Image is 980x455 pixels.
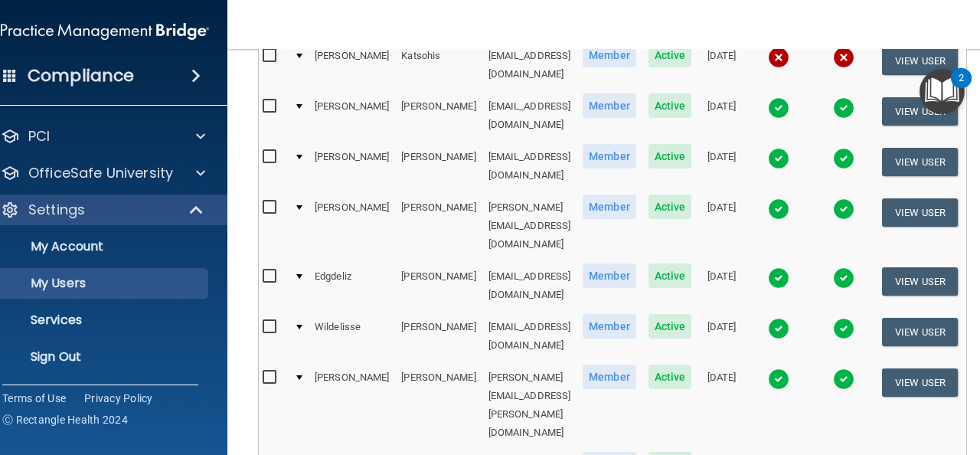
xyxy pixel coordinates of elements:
p: OfficeSafe University [28,164,173,182]
div: 2 [959,78,964,98]
td: [PERSON_NAME] [309,40,395,90]
td: [PERSON_NAME] [395,191,482,260]
a: Privacy Policy [84,391,153,406]
td: [PERSON_NAME] [309,191,395,260]
td: [EMAIL_ADDRESS][DOMAIN_NAME] [482,141,577,191]
span: Member [583,264,636,288]
td: [DATE] [697,141,746,191]
span: Member [583,93,636,118]
button: View User [882,97,958,126]
h4: Compliance [28,65,134,87]
td: Wildelisse [309,311,395,362]
span: Active [648,144,692,169]
img: PMB logo [1,16,209,47]
td: Edgdeliz [309,260,395,311]
span: Active [648,264,692,288]
button: View User [882,267,958,296]
button: View User [882,368,958,397]
img: cross.ca9f0e7f.svg [833,47,854,68]
img: tick.e7d51cea.svg [768,97,789,119]
td: [EMAIL_ADDRESS][DOMAIN_NAME] [482,40,577,90]
img: tick.e7d51cea.svg [768,368,789,390]
img: tick.e7d51cea.svg [768,267,789,289]
span: Active [648,93,692,118]
p: PCI [28,127,50,146]
a: Terms of Use [2,391,66,406]
img: tick.e7d51cea.svg [768,318,789,339]
td: [PERSON_NAME] [309,362,395,449]
span: Member [583,365,636,389]
span: Active [648,314,692,339]
span: Active [648,43,692,67]
span: Member [583,43,636,67]
td: [PERSON_NAME][EMAIL_ADDRESS][PERSON_NAME][DOMAIN_NAME] [482,362,577,449]
button: View User [882,198,958,227]
img: tick.e7d51cea.svg [833,198,854,220]
img: tick.e7d51cea.svg [833,97,854,119]
span: Ⓒ Rectangle Health 2024 [2,412,128,427]
a: OfficeSafe University [1,164,205,182]
td: [PERSON_NAME] [395,141,482,191]
span: Active [648,365,692,389]
td: [DATE] [697,260,746,311]
img: tick.e7d51cea.svg [768,198,789,220]
td: [DATE] [697,40,746,90]
button: View User [882,148,958,176]
a: Settings [1,201,204,219]
img: tick.e7d51cea.svg [768,148,789,169]
button: View User [882,318,958,346]
img: tick.e7d51cea.svg [833,267,854,289]
span: Member [583,314,636,339]
iframe: Drift Widget Chat Controller [903,349,962,408]
a: PCI [1,127,205,146]
p: Settings [28,201,85,219]
td: [EMAIL_ADDRESS][DOMAIN_NAME] [482,90,577,141]
td: [PERSON_NAME] [395,311,482,362]
span: Member [583,195,636,219]
td: [PERSON_NAME] [395,260,482,311]
button: View User [882,47,958,75]
td: [DATE] [697,90,746,141]
img: tick.e7d51cea.svg [833,318,854,339]
td: [DATE] [697,191,746,260]
td: [PERSON_NAME] [395,362,482,449]
img: tick.e7d51cea.svg [833,368,854,390]
td: [EMAIL_ADDRESS][DOMAIN_NAME] [482,260,577,311]
td: [PERSON_NAME] [309,90,395,141]
td: [PERSON_NAME] [395,90,482,141]
td: Katsohis [395,40,482,90]
img: cross.ca9f0e7f.svg [768,47,789,68]
td: [PERSON_NAME] [309,141,395,191]
button: Open Resource Center, 2 new notifications [920,69,965,114]
span: Active [648,195,692,219]
td: [EMAIL_ADDRESS][DOMAIN_NAME] [482,311,577,362]
td: [DATE] [697,311,746,362]
td: [PERSON_NAME][EMAIL_ADDRESS][DOMAIN_NAME] [482,191,577,260]
td: [DATE] [697,362,746,449]
span: Member [583,144,636,169]
img: tick.e7d51cea.svg [833,148,854,169]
